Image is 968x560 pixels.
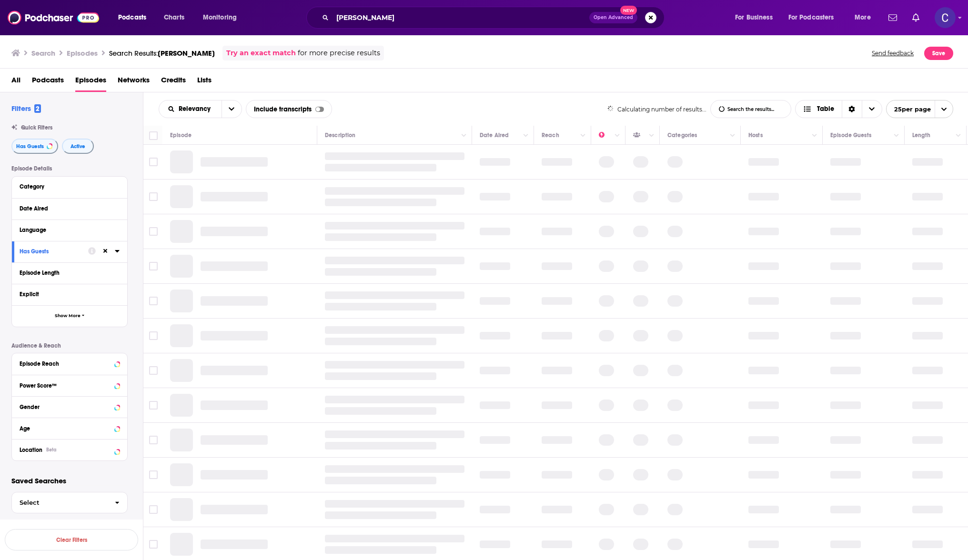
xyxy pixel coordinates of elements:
[20,400,120,412] button: Gender
[782,10,848,25] button: open menu
[848,10,883,25] button: open menu
[55,313,81,319] span: Show More
[886,100,953,118] button: open menu
[20,447,42,453] span: Location
[75,72,106,92] a: Episodes
[633,130,646,141] div: Has Guests
[333,10,589,25] input: Search podcasts, credits, & more...
[149,366,158,375] span: Toggle select row
[149,297,158,305] span: Toggle select row
[20,248,82,255] div: Has Guests
[161,72,186,92] span: Credits
[12,500,107,506] span: Select
[16,144,44,149] span: Has Guests
[149,401,158,410] span: Toggle select row
[197,72,212,92] a: Lists
[809,130,820,141] button: Column Actions
[20,180,120,192] button: Category
[11,72,20,92] a: All
[887,102,931,117] span: 25 per page
[298,48,380,59] span: for more precise results
[953,130,964,141] button: Column Actions
[149,540,158,549] span: Toggle select row
[71,144,85,149] span: Active
[646,130,657,141] button: Column Actions
[34,104,41,113] span: 2
[158,49,215,58] span: [PERSON_NAME]
[20,224,120,236] button: Language
[869,46,917,60] button: Send feedback
[855,11,871,24] span: More
[908,10,923,26] a: Show notifications dropdown
[727,130,738,141] button: Column Actions
[159,106,222,112] button: open menu
[842,100,862,118] div: Sort Direction
[520,130,532,141] button: Column Actions
[5,529,138,550] button: Clear Filters
[885,10,901,26] a: Show notifications dropdown
[20,382,111,389] div: Power Score™
[159,100,242,118] h2: Choose List sort
[149,436,158,444] span: Toggle select row
[11,342,128,349] p: Audience & Reach
[149,192,158,201] span: Toggle select row
[594,15,633,20] span: Open Advanced
[222,100,242,118] button: open menu
[20,183,113,190] div: Category
[620,6,637,15] span: New
[20,379,120,391] button: Power Score™
[118,72,150,92] a: Networks
[20,443,120,455] button: LocationBeta
[8,9,99,27] img: Podchaser - Follow, Share and Rate Podcasts
[912,130,930,141] div: Length
[795,100,882,118] button: Choose View
[20,245,88,257] button: Has Guests
[11,139,58,154] button: Has Guests
[149,505,158,514] span: Toggle select row
[20,425,111,432] div: Age
[589,12,637,23] button: Open AdvancedNew
[20,205,113,212] div: Date Aired
[11,476,128,485] p: Saved Searches
[20,360,111,367] div: Episode Reach
[935,7,956,28] button: Show profile menu
[109,49,215,58] div: Search Results:
[118,11,146,24] span: Podcasts
[20,422,120,434] button: Age
[935,7,956,28] span: Logged in as publicityxxtina
[830,130,871,141] div: Episode Guests
[11,165,128,172] p: Episode Details
[748,130,763,141] div: Hosts
[67,49,98,58] h3: Episodes
[31,49,55,58] h3: Search
[203,11,237,24] span: Monitoring
[246,100,332,118] div: Include transcripts
[315,7,674,29] div: Search podcasts, credits, & more...
[20,288,120,300] button: Explicit
[667,130,697,141] div: Categories
[325,130,355,141] div: Description
[728,10,785,25] button: open menu
[111,10,159,25] button: open menu
[542,130,559,141] div: Reach
[32,72,64,92] a: Podcasts
[20,404,111,410] div: Gender
[226,48,296,59] a: Try an exact match
[891,130,902,141] button: Column Actions
[20,267,120,279] button: Episode Length
[164,11,184,24] span: Charts
[170,130,192,141] div: Episode
[20,291,113,298] div: Explicit
[109,49,215,58] a: Search Results:[PERSON_NAME]
[62,139,94,154] button: Active
[20,270,113,276] div: Episode Length
[21,124,52,131] span: Quick Filters
[788,11,834,24] span: For Podcasters
[599,130,612,141] div: Power Score
[12,305,127,327] button: Show More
